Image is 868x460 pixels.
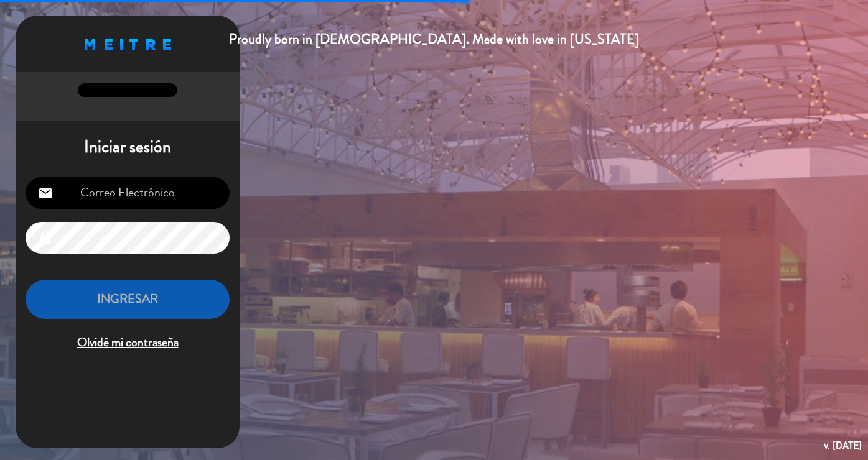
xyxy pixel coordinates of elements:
[38,231,53,246] i: lock
[38,186,53,201] i: email
[824,437,862,454] div: v. [DATE]
[26,177,230,209] input: Correo Electrónico
[26,333,230,353] span: Olvidé mi contraseña
[26,280,230,319] button: INGRESAR
[16,137,240,158] h1: Iniciar sesión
